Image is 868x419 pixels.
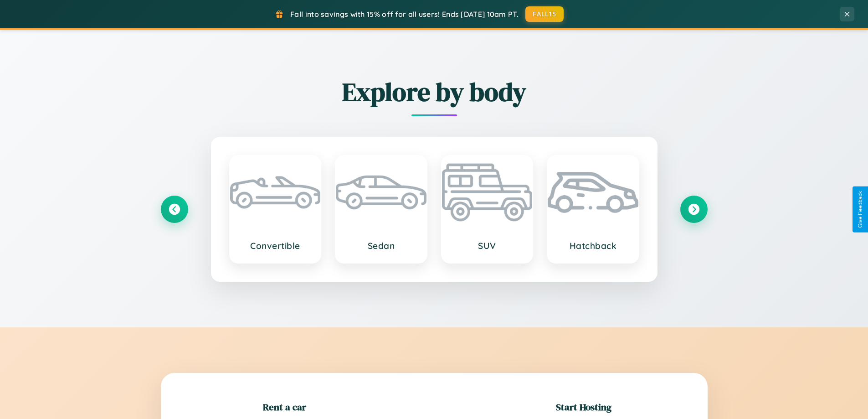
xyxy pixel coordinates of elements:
[161,74,708,109] h2: Explore by body
[451,240,524,251] h3: SUV
[557,240,629,251] h3: Hatchback
[345,240,417,251] h3: Sedan
[525,6,564,22] button: FALL15
[857,191,863,228] div: Give Feedback
[290,10,519,19] span: Fall into savings with 15% off for all users! Ends [DATE] 10am PT.
[263,400,306,414] h2: Rent a car
[556,400,611,414] h2: Start Hosting
[239,240,312,251] h3: Convertible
